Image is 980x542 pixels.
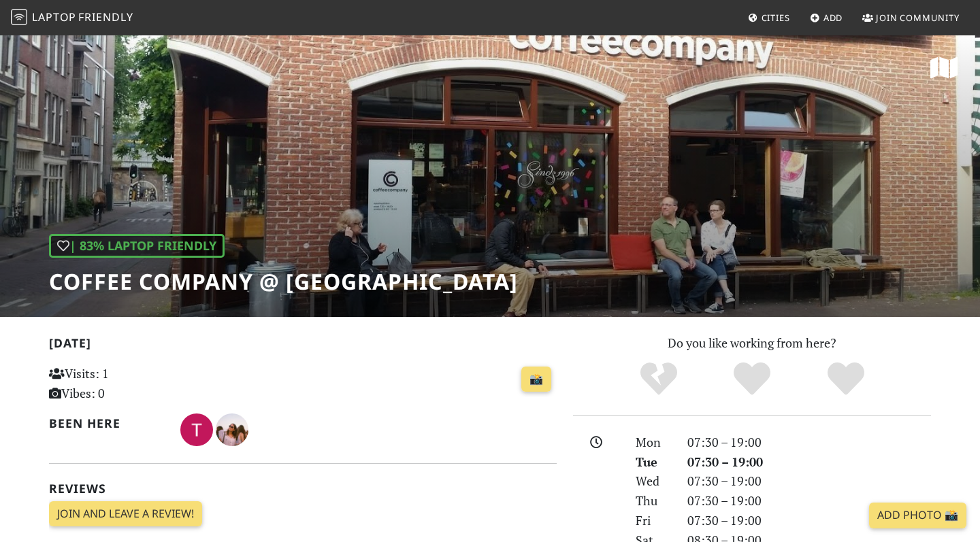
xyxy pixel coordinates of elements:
[49,481,557,496] h2: Reviews
[627,511,679,530] div: Fri
[612,360,706,398] div: No
[521,367,551,392] a: 📸
[627,433,679,452] div: Mon
[216,420,248,437] span: Marta Fiolhais
[216,413,248,446] img: 1461-marta.jpg
[869,503,966,528] a: Add Photo 📸
[876,12,960,24] span: Join Community
[627,491,679,511] div: Thu
[49,364,208,403] p: Visits: 1 Vibes: 0
[49,336,557,356] h2: [DATE]
[857,5,965,30] a: Join Community
[679,433,939,452] div: 07:30 – 19:00
[11,6,133,30] a: LaptopFriendly LaptopFriendly
[799,360,893,398] div: Definitely!
[573,333,931,353] p: Do you like working from here?
[49,234,225,258] div: | 83% Laptop Friendly
[32,10,76,24] span: Laptop
[742,5,796,30] a: Cities
[679,511,939,530] div: 07:30 – 19:00
[627,471,679,491] div: Wed
[679,491,939,511] div: 07:30 – 19:00
[804,5,849,30] a: Add
[180,420,216,437] span: Tzannetos Philippakos
[180,413,213,446] img: 4011-tzannetos.jpg
[705,360,799,398] div: Yes
[627,452,679,472] div: Tue
[49,269,518,294] h1: Coffee Company @ [GEOGRAPHIC_DATA]
[78,10,133,24] span: Friendly
[49,416,164,430] h2: Been here
[11,9,27,25] img: LaptopFriendly
[823,12,843,24] span: Add
[679,471,939,491] div: 07:30 – 19:00
[762,12,790,24] span: Cities
[49,501,202,527] a: Join and leave a review!
[679,452,939,472] div: 07:30 – 19:00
